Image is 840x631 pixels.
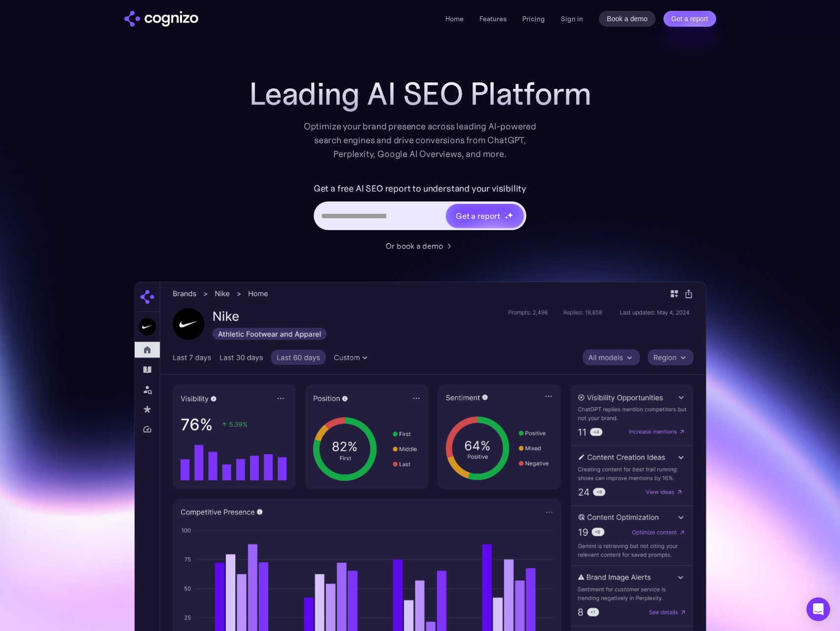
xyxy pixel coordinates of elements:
[249,76,591,112] h1: Leading AI SEO Platform
[806,597,830,621] div: Open Intercom Messenger
[314,181,526,197] label: Get a free AI SEO report to understand your visibility
[505,212,506,214] img: star
[445,14,464,23] a: Home
[663,11,716,27] a: Get a report
[456,210,500,222] div: Get a report
[479,14,507,23] a: Features
[314,181,526,235] form: Hero URL Input Form
[599,11,656,27] a: Book a demo
[124,11,198,27] img: cognizo logo
[522,14,545,23] a: Pricing
[507,212,513,218] img: star
[386,240,455,252] a: Or book a demo
[445,203,525,229] a: Get a reportstarstarstar
[561,13,583,25] a: Sign in
[124,11,198,27] a: home
[386,240,443,252] div: Or book a demo
[299,119,542,161] div: Optimize your brand presence across leading AI-powered search engines and drive conversions from ...
[505,216,508,219] img: star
